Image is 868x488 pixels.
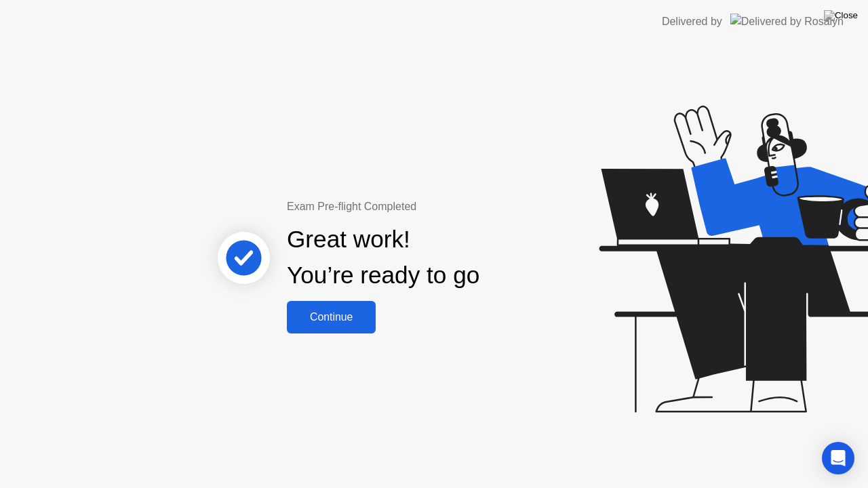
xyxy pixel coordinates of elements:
div: Open Intercom Messenger [822,442,854,474]
div: Continue [291,311,372,323]
img: Close [824,10,858,21]
div: Delivered by [662,14,722,30]
div: Exam Pre-flight Completed [287,199,567,215]
button: Continue [287,301,376,333]
div: Great work! You’re ready to go [287,222,479,293]
img: Delivered by Rosalyn [730,14,844,29]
